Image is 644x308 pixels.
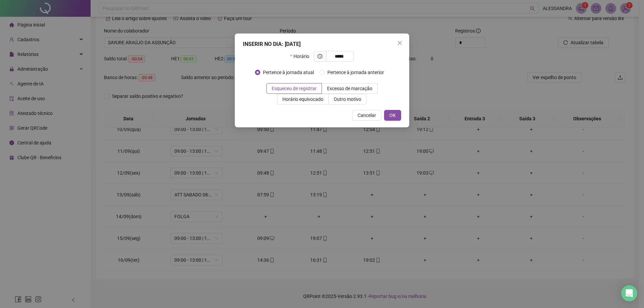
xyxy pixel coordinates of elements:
[325,69,387,76] span: Pertence à jornada anterior
[243,40,401,48] div: INSERIR NO DIA : [DATE]
[384,110,401,121] button: OK
[358,112,376,119] span: Cancelar
[282,97,323,102] span: Horário equivocado
[334,97,361,102] span: Outro motivo
[352,110,381,121] button: Cancelar
[394,38,405,48] button: Close
[621,285,637,301] div: Open Intercom Messenger
[272,86,317,91] span: Esqueceu de registrar
[327,86,372,91] span: Excesso de marcação
[397,40,402,46] span: close
[260,69,317,76] span: Pertence à jornada atual
[290,51,313,62] label: Horário
[389,112,396,119] span: OK
[318,54,322,59] span: clock-circle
